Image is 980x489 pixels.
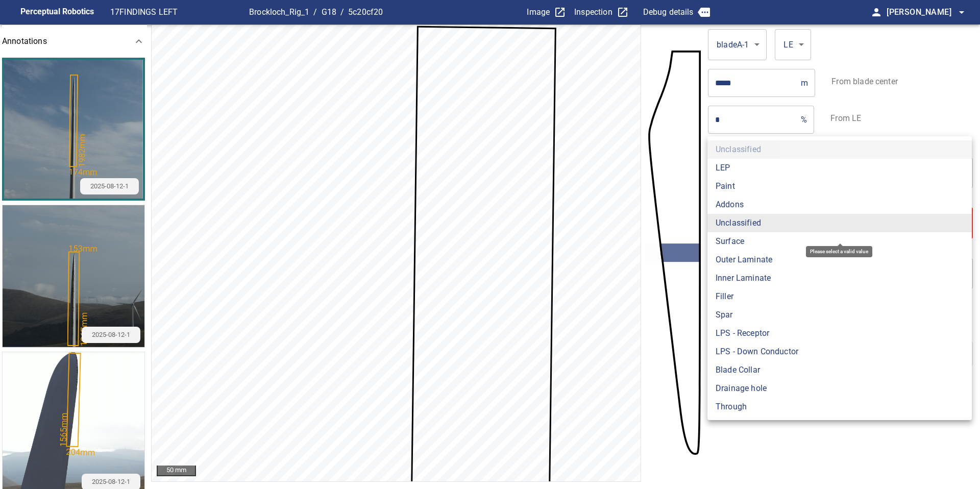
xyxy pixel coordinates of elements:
[707,398,972,416] li: Through
[707,195,972,214] li: Addons
[707,361,972,379] li: Blade Collar
[707,379,972,398] li: Drainage hole
[707,251,972,269] li: Outer Laminate
[707,324,972,343] li: LPS - Receptor
[707,159,972,177] li: LEP
[707,269,972,287] li: Inner Laminate
[707,343,972,361] li: LPS - Down Conductor
[707,232,972,251] li: Surface
[707,214,972,232] li: Unclassified
[707,287,972,306] li: Filler
[707,177,972,195] li: Paint
[707,306,972,324] li: Spar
